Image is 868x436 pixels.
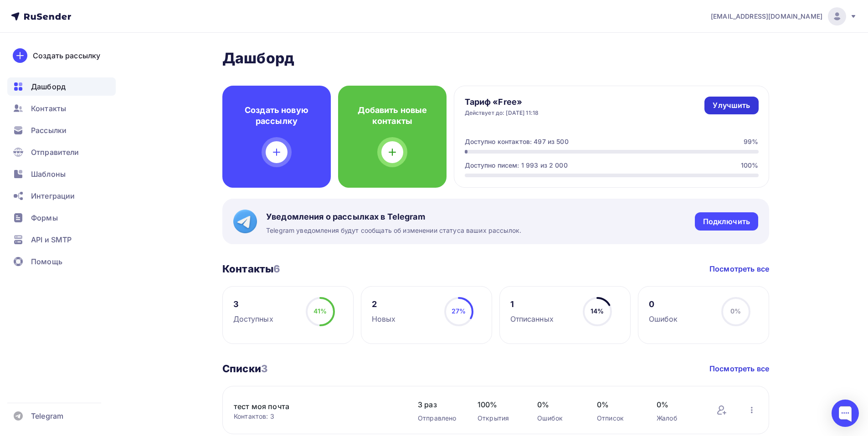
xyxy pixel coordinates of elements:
[273,263,280,275] span: 6
[31,125,67,136] span: Рассылки
[657,414,698,423] div: Жалоб
[713,100,750,111] div: Улучшить
[465,97,539,108] h4: Тариф «Free»
[261,363,267,374] span: 3
[7,165,116,183] a: Шаблоны
[597,414,638,423] div: Отписок
[31,234,72,245] span: API и SMTP
[266,226,521,235] span: Telegram уведомления будут сообщать об изменении статуса ваших рассылок.
[233,299,273,310] div: 3
[31,169,66,180] span: Шаблоны
[597,399,638,410] span: 0%
[510,313,554,324] div: Отписанных
[31,147,79,158] span: Отправители
[313,307,327,315] span: 41%
[649,313,678,324] div: Ошибок
[510,299,554,310] div: 1
[709,263,769,274] a: Посмотреть все
[234,412,400,421] div: Контактов: 3
[465,161,568,170] div: Доступно писем: 1 993 из 2 000
[372,313,396,324] div: Новых
[237,105,316,127] h4: Создать новую рассылку
[711,12,822,21] span: [EMAIL_ADDRESS][DOMAIN_NAME]
[233,313,273,324] div: Доступных
[222,262,280,275] h3: Контакты
[711,7,857,26] a: [EMAIL_ADDRESS][DOMAIN_NAME]
[234,401,389,412] a: тест моя почта
[478,414,519,423] div: Открытия
[372,299,396,310] div: 2
[649,299,678,310] div: 0
[418,414,459,423] div: Отправлено
[478,399,519,410] span: 100%
[7,209,116,227] a: Формы
[657,399,698,410] span: 0%
[537,399,579,410] span: 0%
[7,99,116,118] a: Контакты
[537,414,579,423] div: Ошибок
[7,77,116,96] a: Дашборд
[266,211,521,222] span: Уведомления о рассылках в Telegram
[591,307,604,315] span: 14%
[222,49,769,67] h2: Дашборд
[465,109,539,117] div: Действует до: [DATE] 11:18
[7,143,116,161] a: Отправители
[465,137,569,146] div: Доступно контактов: 497 из 500
[741,161,759,170] div: 100%
[31,103,66,114] span: Контакты
[31,256,62,267] span: Помощь
[452,307,466,315] span: 27%
[709,363,769,374] a: Посмотреть все
[744,137,758,146] div: 99%
[31,410,63,421] span: Telegram
[222,362,267,375] h3: Списки
[31,81,66,92] span: Дашборд
[730,307,741,315] span: 0%
[703,216,750,227] div: Подключить
[31,190,75,201] span: Интеграции
[353,105,432,127] h4: Добавить новые контакты
[418,399,459,410] span: 3 раз
[31,212,58,223] span: Формы
[7,121,116,139] a: Рассылки
[33,50,100,61] div: Создать рассылку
